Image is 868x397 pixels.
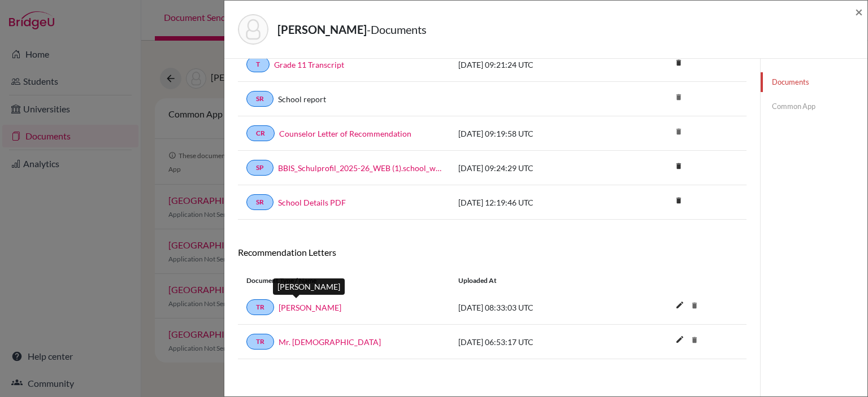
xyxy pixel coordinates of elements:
span: [DATE] 08:33:03 UTC [458,303,533,312]
a: Common App [761,97,867,116]
i: delete [670,158,687,174]
a: SP [246,160,274,176]
a: delete [670,194,687,209]
a: BBIS_Schulprofil_2025-26_WEB (1).school_wide [278,162,441,174]
strong: [PERSON_NAME] [277,23,367,36]
button: Close [855,5,863,19]
div: [DATE] 09:19:58 UTC [450,128,619,139]
a: delete [670,159,687,174]
div: Document Type / Name [238,276,450,286]
a: Counselor Letter of Recommendation [279,128,411,139]
i: edit [671,330,689,348]
div: Uploaded at [450,276,619,286]
i: delete [686,331,703,348]
a: CR [246,125,275,141]
i: delete [670,123,687,140]
i: delete [670,54,687,71]
i: edit [671,296,689,314]
div: [DATE] 12:19:46 UTC [450,197,619,208]
a: School report [278,93,326,105]
span: [DATE] 06:53:17 UTC [458,337,533,347]
a: School Details PDF [278,197,346,208]
a: delete [670,56,687,71]
a: Documents [761,72,867,92]
div: [DATE] 09:24:29 UTC [450,162,619,174]
i: delete [670,192,687,209]
a: Mr. [DEMOGRAPHIC_DATA] [279,336,381,348]
a: TR [246,299,274,315]
h6: Recommendation Letters [238,247,747,258]
button: edit [670,332,689,349]
a: T [246,56,270,72]
i: delete [686,297,703,314]
a: TR [246,334,274,350]
div: [DATE] 09:21:24 UTC [450,59,619,71]
a: Grade 11 Transcript [274,59,344,71]
span: - Documents [367,23,427,36]
button: edit [670,298,689,315]
div: [PERSON_NAME] [273,278,345,295]
i: delete [670,89,687,106]
a: [PERSON_NAME] [279,302,341,313]
span: × [855,3,863,20]
a: SR [246,91,274,107]
a: SR [246,194,274,210]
